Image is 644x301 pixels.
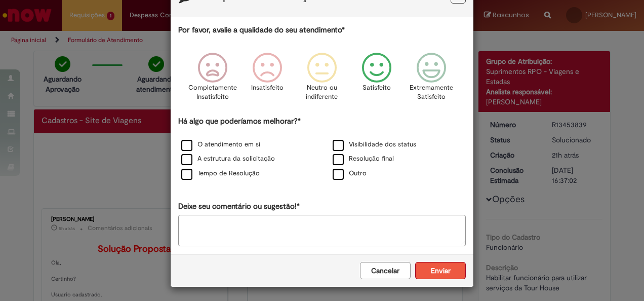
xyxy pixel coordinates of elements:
label: Visibilidade dos status [333,140,416,149]
p: Extremamente Satisfeito [410,83,453,102]
div: Há algo que poderíamos melhorar?* [178,116,466,181]
div: Satisfeito [351,45,402,115]
button: Enviar [415,262,466,279]
label: Deixe seu comentário ou sugestão!* [178,201,300,212]
label: Resolução final [333,154,394,164]
p: Satisfeito [363,83,391,93]
label: A estrutura da solicitação [181,154,275,164]
div: Completamente Insatisfeito [186,45,238,115]
label: Tempo de Resolução [181,169,260,178]
p: Neutro ou indiferente [304,83,340,102]
div: Extremamente Satisfeito [406,45,457,115]
label: O atendimento em si [181,140,260,149]
button: Cancelar [360,262,411,279]
p: Insatisfeito [251,83,284,93]
label: Por favor, avalie a qualidade do seu atendimento* [178,25,345,35]
p: Completamente Insatisfeito [188,83,237,102]
label: Outro [333,169,367,178]
div: Neutro ou indiferente [296,45,348,115]
div: Insatisfeito [241,45,293,115]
